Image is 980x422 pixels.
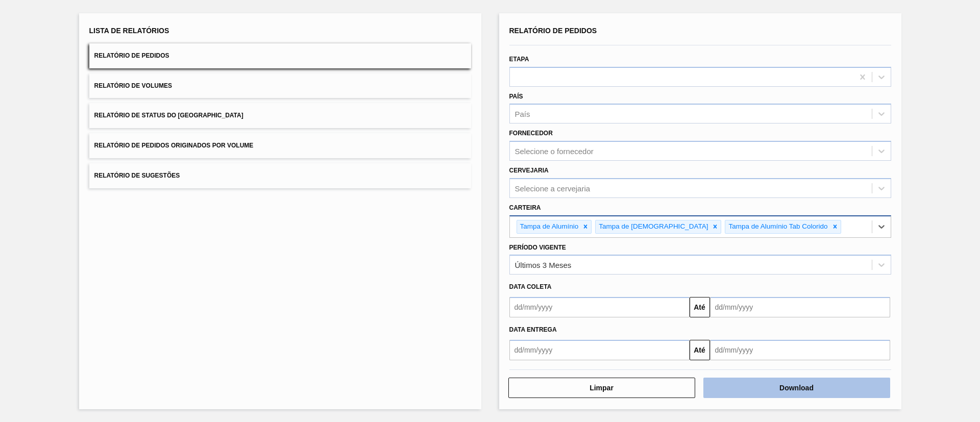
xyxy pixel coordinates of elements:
[509,297,690,317] input: dd/mm/yyyy
[94,112,243,119] span: Relatório de Status do [GEOGRAPHIC_DATA]
[94,52,169,59] span: Relatório de Pedidos
[517,220,580,233] div: Tampa de Alumínio
[94,142,254,149] span: Relatório de Pedidos Originados por Volume
[515,261,572,269] div: Últimos 3 Meses
[509,340,690,360] input: dd/mm/yyyy
[596,220,709,233] div: Tampa de [DEMOGRAPHIC_DATA]
[710,340,890,360] input: dd/mm/yyyy
[509,204,541,211] label: Carteira
[89,163,471,188] button: Relatório de Sugestões
[508,378,695,398] button: Limpar
[94,82,172,89] span: Relatório de Volumes
[515,110,530,118] div: País
[89,73,471,98] button: Relatório de Volumes
[89,27,169,35] span: Lista de Relatórios
[509,93,523,100] label: País
[690,340,710,360] button: Até
[509,130,553,137] label: Fornecedor
[509,56,529,63] label: Etapa
[89,103,471,128] button: Relatório de Status do [GEOGRAPHIC_DATA]
[94,172,180,179] span: Relatório de Sugestões
[509,326,557,333] span: Data entrega
[89,133,471,158] button: Relatório de Pedidos Originados por Volume
[690,297,710,317] button: Até
[725,220,829,233] div: Tampa de Alumínio Tab Colorido
[509,167,549,174] label: Cervejaria
[509,27,597,35] span: Relatório de Pedidos
[710,297,890,317] input: dd/mm/yyyy
[515,147,594,156] div: Selecione o fornecedor
[515,184,591,192] div: Selecione a cervejaria
[703,378,890,398] button: Download
[509,244,566,251] label: Período Vigente
[509,283,552,290] span: Data coleta
[89,43,471,68] button: Relatório de Pedidos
